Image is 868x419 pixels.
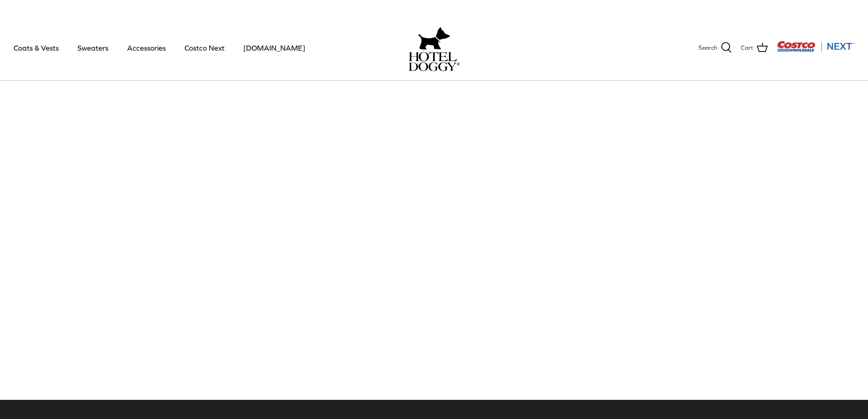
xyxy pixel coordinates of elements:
[235,32,313,63] a: [DOMAIN_NAME]
[418,25,450,52] img: hoteldoggy.com
[699,43,717,53] span: Search
[741,43,753,53] span: Cart
[777,47,854,53] a: Visit Costco Next
[176,32,233,63] a: Costco Next
[119,32,174,63] a: Accessories
[69,32,117,63] a: Sweaters
[699,42,732,54] a: Search
[409,25,460,71] a: hoteldoggy.com hoteldoggycom
[777,41,854,52] img: Costco Next
[409,52,460,71] img: hoteldoggycom
[5,32,67,63] a: Coats & Vests
[741,42,768,54] a: Cart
